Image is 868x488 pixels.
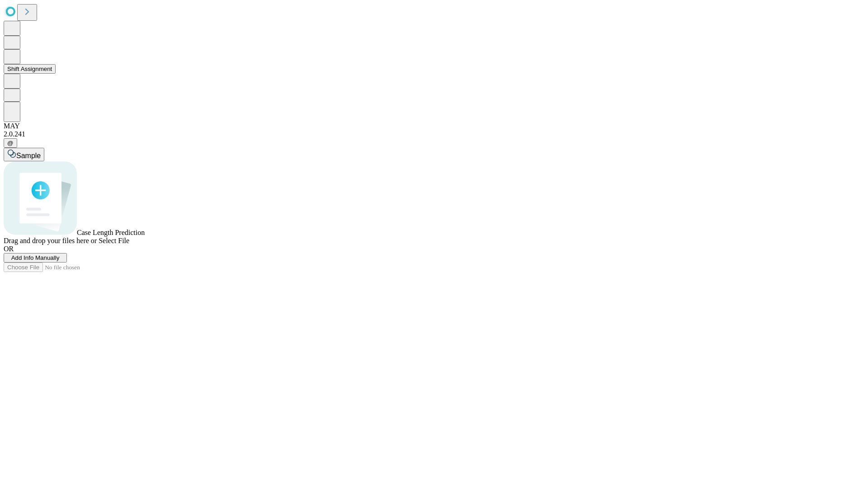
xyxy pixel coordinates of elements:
[77,229,145,236] span: Case Length Prediction
[7,140,14,146] span: @
[4,64,56,74] button: Shift Assignment
[99,237,129,244] span: Select File
[4,138,17,148] button: @
[4,237,97,244] span: Drag and drop your files here or
[4,122,864,130] div: MAY
[4,253,67,263] button: Add Info Manually
[4,245,14,253] span: OR
[16,152,41,160] span: Sample
[11,254,60,261] span: Add Info Manually
[4,148,44,161] button: Sample
[4,130,864,138] div: 2.0.241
